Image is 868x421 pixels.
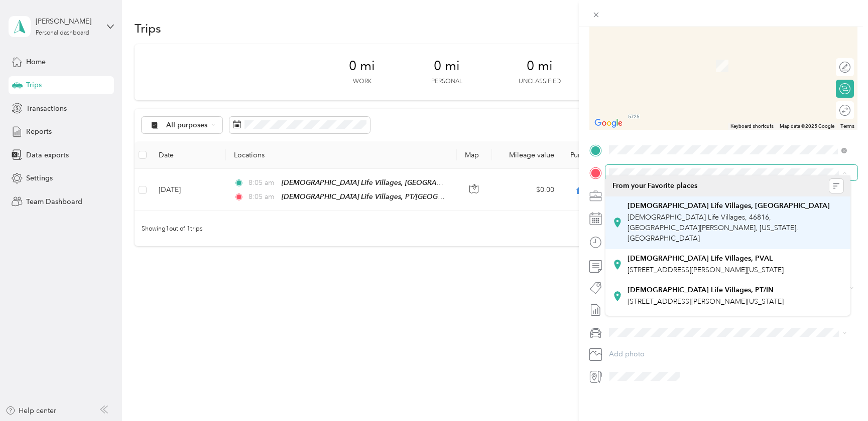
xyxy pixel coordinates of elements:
img: Google [592,117,625,130]
span: From your Favorite places [612,181,697,190]
span: [STREET_ADDRESS][PERSON_NAME][US_STATE] [628,266,784,274]
a: Terms (opens in new tab) [840,123,854,129]
button: Keyboard shortcuts [730,123,774,130]
strong: [DEMOGRAPHIC_DATA] Life Villages, PT/IN [628,286,774,295]
span: Map data ©2025 Google [780,123,834,129]
iframe: Everlance-gr Chat Button Frame [812,365,868,421]
button: Add photo [605,347,857,361]
strong: [DEMOGRAPHIC_DATA] Life Villages, [GEOGRAPHIC_DATA] [628,201,830,210]
span: [STREET_ADDRESS][PERSON_NAME][US_STATE] [628,297,784,306]
strong: [DEMOGRAPHIC_DATA] Life Villages, PVAL [628,254,773,263]
a: Open this area in Google Maps (opens a new window) [592,117,625,130]
span: [DEMOGRAPHIC_DATA] Life Villages, 46816, [GEOGRAPHIC_DATA][PERSON_NAME], [US_STATE], [GEOGRAPHIC_... [628,213,798,243]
